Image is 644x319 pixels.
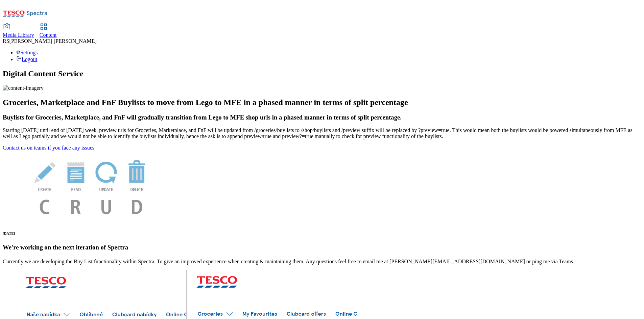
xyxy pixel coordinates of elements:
[3,24,34,38] a: Media Library
[3,127,641,139] p: Starting [DATE] until end of [DATE] week, preview urls for Groceries, Marketplace, and FnF will b...
[16,56,37,62] a: Logout
[3,145,96,151] a: Contact us on teams if you face any issues.
[3,259,641,265] p: Currently we are developing the Buy List functionality within Spectra. To give an improved experi...
[40,32,57,38] span: Content
[9,38,97,44] span: [PERSON_NAME] [PERSON_NAME]
[3,151,178,221] img: News Image
[16,50,38,55] a: Settings
[3,114,641,121] h3: Buylists for Groceries, Marketplace, and FnF will gradually transition from Lego to MFE shop urls...
[3,38,9,44] span: RS
[3,85,44,91] img: content-imagery
[3,32,34,38] span: Media Library
[3,231,641,235] h6: [DATE]
[40,24,57,38] a: Content
[3,244,641,251] h3: We're working on the next iteration of Spectra
[3,69,641,78] h1: Digital Content Service
[3,98,641,107] h2: Groceries, Marketplace and FnF Buylists to move from Lego to MFE in a phased manner in terms of s...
